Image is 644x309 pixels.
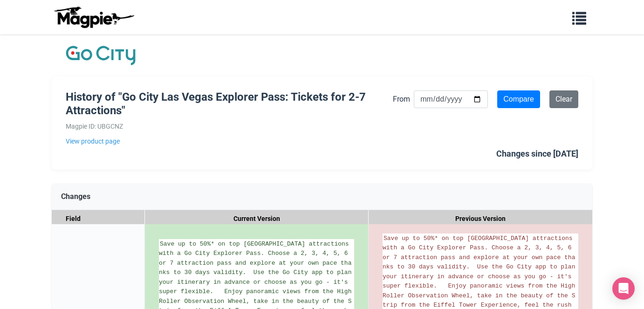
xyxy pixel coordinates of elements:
div: Field [52,210,145,227]
div: Changes since [DATE] [496,147,578,161]
div: Current Version [145,210,369,227]
a: View product page [66,136,393,146]
img: logo-ab69f6fb50320c5b225c76a69d11143b.png [52,6,136,28]
label: From [393,93,410,105]
div: Changes [52,184,592,210]
a: Clear [549,90,578,108]
h1: History of "Go City Las Vegas Explorer Pass: Tickets for 2-7 Attractions" [66,90,393,117]
div: Previous Version [369,210,592,227]
input: Compare [497,90,540,108]
img: Company Logo [66,44,136,67]
div: Open Intercom Messenger [612,277,635,300]
div: Magpie ID: UBGCNZ [66,121,393,131]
